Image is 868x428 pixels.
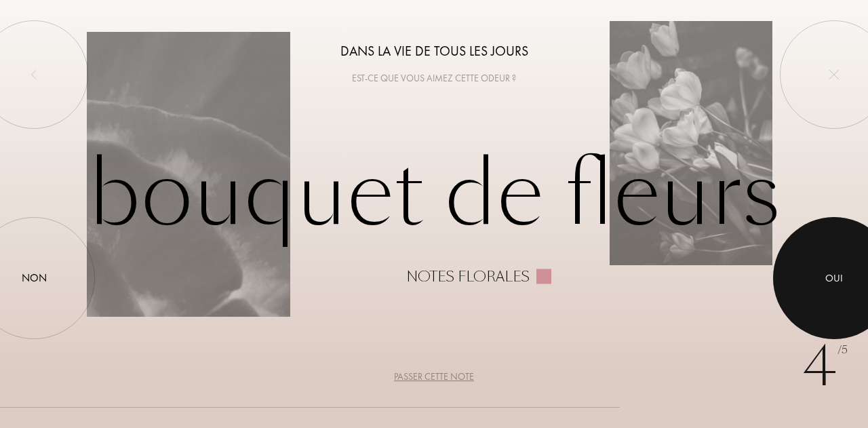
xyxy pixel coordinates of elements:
div: Non [22,270,47,286]
div: Bouquet de fleurs [87,144,781,284]
span: /5 [837,343,848,358]
div: Oui [825,271,843,286]
div: 4 [802,326,848,408]
img: left_onboard.svg [28,69,39,80]
img: quit_onboard.svg [829,69,840,80]
div: Notes florales [406,269,530,284]
div: Passer cette note [394,370,474,384]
